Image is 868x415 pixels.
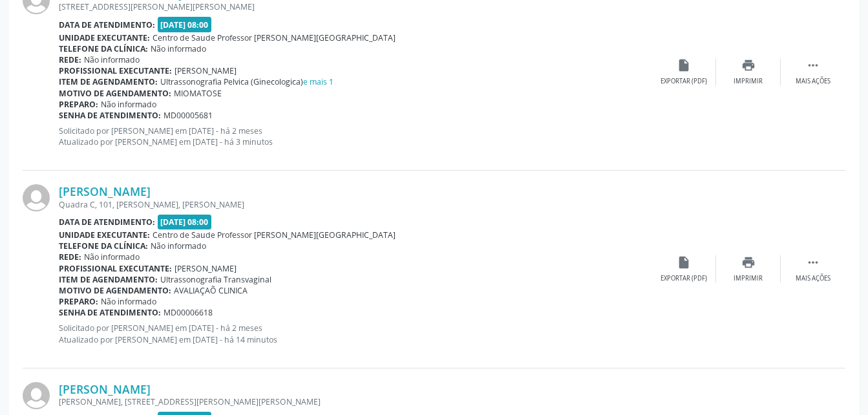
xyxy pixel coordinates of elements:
b: Senha de atendimento: [59,110,161,121]
i: insert_drive_file [677,58,691,72]
b: Profissional executante: [59,263,172,274]
span: [PERSON_NAME] [175,263,237,274]
b: Unidade executante: [59,229,150,240]
span: Não informado [101,296,156,307]
b: Unidade executante: [59,32,150,43]
i:  [806,58,820,72]
a: [PERSON_NAME] [59,184,151,198]
div: [PERSON_NAME], [STREET_ADDRESS][PERSON_NAME][PERSON_NAME] [59,396,651,407]
b: Motivo de agendamento: [59,285,171,296]
div: Mais ações [796,77,831,86]
span: Não informado [151,43,206,54]
div: Quadra C, 101, [PERSON_NAME], [PERSON_NAME] [59,199,651,210]
div: Exportar (PDF) [661,274,707,283]
span: Centro de Saude Professor [PERSON_NAME][GEOGRAPHIC_DATA] [153,229,396,240]
img: img [23,382,50,409]
span: Centro de Saude Professor [PERSON_NAME][GEOGRAPHIC_DATA] [153,32,396,43]
b: Preparo: [59,296,98,307]
b: Senha de atendimento: [59,307,161,318]
span: MIOMATOSE [174,88,222,99]
div: Imprimir [734,77,763,86]
i: print [741,255,756,270]
span: Ultrassonografia Transvaginal [160,274,271,285]
div: Mais ações [796,274,831,283]
span: Não informado [151,240,206,251]
p: Solicitado por [PERSON_NAME] em [DATE] - há 2 meses Atualizado por [PERSON_NAME] em [DATE] - há 3... [59,125,651,147]
span: [DATE] 08:00 [158,215,212,229]
b: Item de agendamento: [59,76,158,87]
b: Telefone da clínica: [59,43,148,54]
img: img [23,184,50,211]
span: AVALIAÇAÕ CLINICA [174,285,248,296]
span: Não informado [101,99,156,110]
i: insert_drive_file [677,255,691,270]
div: Exportar (PDF) [661,77,707,86]
i:  [806,255,820,270]
b: Item de agendamento: [59,274,158,285]
b: Rede: [59,251,81,262]
span: Ultrassonografia Pelvica (Ginecologica) [160,76,333,87]
b: Data de atendimento: [59,217,155,228]
b: Preparo: [59,99,98,110]
span: Não informado [84,251,140,262]
div: [STREET_ADDRESS][PERSON_NAME][PERSON_NAME] [59,1,651,12]
i: print [741,58,756,72]
span: [DATE] 08:00 [158,17,212,32]
b: Profissional executante: [59,65,172,76]
span: Não informado [84,54,140,65]
b: Telefone da clínica: [59,240,148,251]
a: [PERSON_NAME] [59,382,151,396]
div: Imprimir [734,274,763,283]
span: [PERSON_NAME] [175,65,237,76]
span: MD00006618 [164,307,213,318]
p: Solicitado por [PERSON_NAME] em [DATE] - há 2 meses Atualizado por [PERSON_NAME] em [DATE] - há 1... [59,323,651,345]
b: Data de atendimento: [59,19,155,30]
b: Motivo de agendamento: [59,88,171,99]
span: MD00005681 [164,110,213,121]
b: Rede: [59,54,81,65]
a: e mais 1 [303,76,333,87]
